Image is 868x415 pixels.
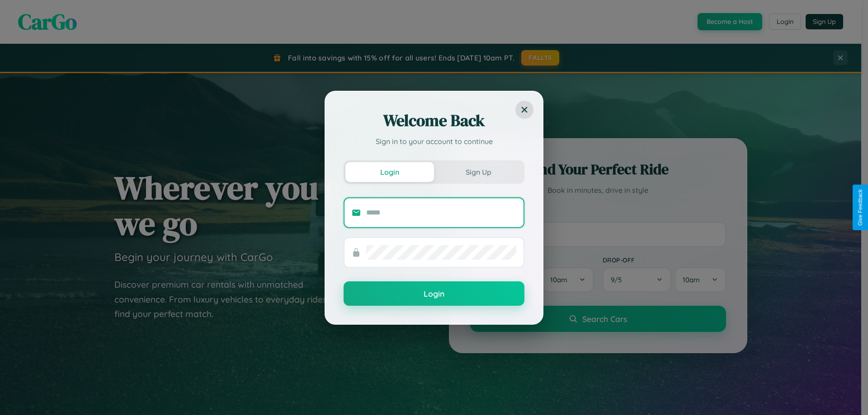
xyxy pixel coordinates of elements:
[344,110,524,131] h2: Welcome Back
[857,189,863,226] div: Give Feedback
[344,136,524,147] p: Sign in to your account to continue
[434,162,523,182] button: Sign Up
[345,162,434,182] button: Login
[344,281,524,306] button: Login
